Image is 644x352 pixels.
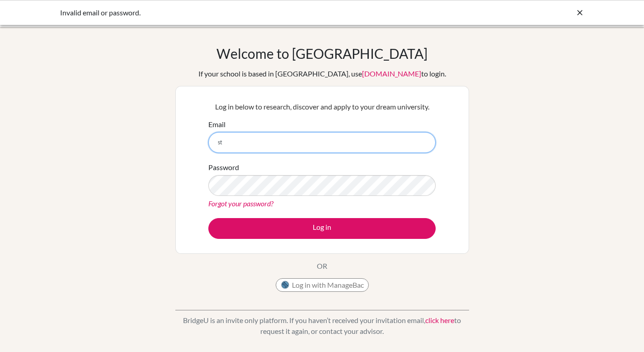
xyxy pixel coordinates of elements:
button: Log in [208,218,436,239]
div: Invalid email or password. [60,7,449,18]
a: click here [425,316,454,324]
a: [DOMAIN_NAME] [362,69,421,78]
p: OR [317,261,327,271]
a: Forgot your password? [208,199,273,208]
p: Log in below to research, discover and apply to your dream university. [208,101,436,112]
p: BridgeU is an invite only platform. If you haven’t received your invitation email, to request it ... [175,315,469,337]
label: Password [208,162,239,173]
div: If your school is based in [GEOGRAPHIC_DATA], use to login. [198,68,446,79]
button: Log in with ManageBac [276,278,369,292]
label: Email [208,119,226,130]
h1: Welcome to [GEOGRAPHIC_DATA] [216,45,428,62]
